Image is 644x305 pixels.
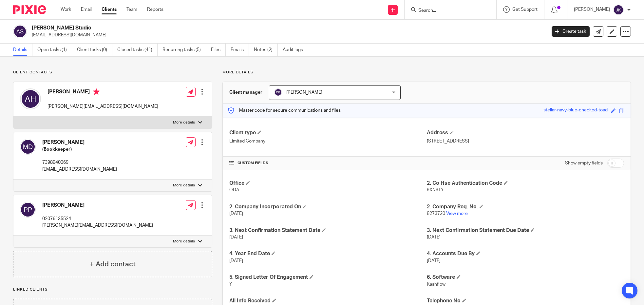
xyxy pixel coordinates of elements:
[13,287,212,292] p: Linked clients
[13,44,32,56] a: Details
[13,70,212,75] p: Client contacts
[427,297,624,304] h4: Telephone No
[147,6,163,13] a: Reports
[32,25,440,31] h2: [PERSON_NAME] Studio
[77,44,112,56] a: Client tasks (0)
[427,227,624,234] h4: 3. Next Confirmation Statement Due Date
[47,103,158,110] p: [PERSON_NAME][EMAIL_ADDRESS][DOMAIN_NAME]
[229,180,426,187] h4: Office
[90,259,136,269] h4: + Add contact
[427,211,445,216] span: 8273720
[222,70,631,75] p: More details
[427,274,624,281] h4: 6. Software
[126,6,137,13] a: Team
[13,25,27,38] img: svg%3E
[229,282,232,287] span: Y
[173,183,195,188] p: More details
[37,44,72,56] a: Open tasks (1)
[229,250,426,257] h4: 4. Year End Date
[229,89,262,96] h3: Client manager
[552,26,590,37] a: Create task
[117,44,158,56] a: Closed tasks (41)
[613,5,624,15] img: svg%3E
[418,8,477,14] input: Search
[427,203,624,210] h4: 2. Company Reg. No.
[446,211,468,216] a: View more
[229,203,426,210] h4: 2. Company Incorporated On
[20,88,41,109] img: svg%3E
[173,120,195,125] p: More details
[20,202,36,218] img: svg%3E
[42,216,153,222] p: 02076135524
[427,282,445,287] span: Kashflow
[574,6,610,13] p: [PERSON_NAME]
[254,44,278,56] a: Notes (2)
[231,44,249,56] a: Emails
[229,211,243,216] span: [DATE]
[20,139,36,155] img: svg%3E
[565,160,603,166] label: Show empty fields
[229,188,239,192] span: ODA
[427,138,624,144] p: [STREET_ADDRESS]
[211,44,226,56] a: Files
[229,297,426,304] h4: All Info Received
[102,6,117,13] a: Clients
[61,6,71,13] a: Work
[427,258,441,263] span: [DATE]
[229,274,426,281] h4: 5. Signed Letter Of Engagement
[81,6,92,13] a: Email
[427,235,441,239] span: [DATE]
[427,250,624,257] h4: 4. Accounts Due By
[427,188,444,192] span: 9XN9TY
[42,159,117,166] p: 7398940069
[512,7,538,12] span: Get Support
[229,227,426,234] h4: 3. Next Confirmation Statement Date
[427,180,624,187] h4: 2. Co Hse Authentication Code
[93,88,100,95] i: Primary
[274,88,282,96] img: svg%3E
[13,5,46,14] img: Pixie
[42,166,117,173] p: [EMAIL_ADDRESS][DOMAIN_NAME]
[543,107,608,114] div: stellar-navy-blue-checked-toad
[286,90,322,95] span: [PERSON_NAME]
[229,235,243,239] span: [DATE]
[229,129,426,136] h4: Client type
[42,146,117,153] h5: (Bookkeeper)
[229,138,426,144] p: Limited Company
[47,88,158,97] h4: [PERSON_NAME]
[228,107,341,114] p: Master code for secure communications and files
[162,44,206,56] a: Recurring tasks (5)
[42,139,117,146] h4: [PERSON_NAME]
[229,161,426,166] h4: CUSTOM FIELDS
[42,222,153,229] p: [PERSON_NAME][EMAIL_ADDRESS][DOMAIN_NAME]
[283,44,308,56] a: Audit logs
[427,129,624,136] h4: Address
[173,239,195,244] p: More details
[32,32,542,38] p: [EMAIL_ADDRESS][DOMAIN_NAME]
[229,258,243,263] span: [DATE]
[42,202,153,209] h4: [PERSON_NAME]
